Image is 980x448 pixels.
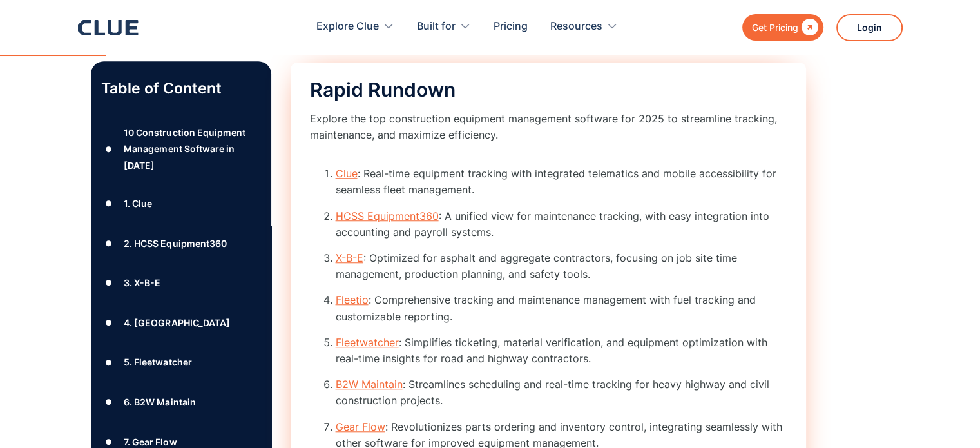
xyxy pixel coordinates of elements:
div: Resources [550,6,602,47]
li: : Streamlines scheduling and real-time tracking for heavy highway and civil construction projects. [336,376,787,409]
div: 6. B2W Maintain [124,394,195,410]
div:  [798,19,818,35]
div: Get Pricing [752,19,798,35]
div: ● [101,273,117,293]
div: ● [101,313,117,333]
div: Built for [417,6,471,47]
a: Fleetio [336,293,369,306]
span: Rapid Rundown [310,78,456,101]
li: : Comprehensive tracking and maintenance management with fuel tracking and customizable reporting. [336,292,787,324]
a: Pricing [494,6,528,47]
a: ●10 Construction Equipment Management Software in [DATE] [101,124,261,173]
div: ● [101,139,117,159]
div: 10 Construction Equipment Management Software in [DATE] [124,124,260,173]
a: Login [836,14,903,41]
div: Resources [550,6,618,47]
div: 2. HCSS Equipment360 [124,235,226,251]
a: B2W Maintain [336,378,403,391]
a: ●2. HCSS Equipment360 [101,233,261,253]
div: Explore Clue [316,6,379,47]
div: 5. Fleetwatcher [124,354,191,370]
p: Explore the top construction equipment management software for 2025 to streamline tracking, maint... [310,111,787,143]
div: 3. X-B-E [124,275,160,291]
a: ●1. Clue [101,194,261,213]
div: ● [101,393,117,412]
div: 1. Clue [124,195,152,211]
a: Gear Flow [336,420,385,433]
a: ●4. [GEOGRAPHIC_DATA] [101,313,261,333]
a: Fleetwatcher [336,336,399,349]
a: X-B-E [336,251,363,264]
a: ●3. X-B-E [101,273,261,293]
a: Clue [336,167,358,180]
div: 4. [GEOGRAPHIC_DATA] [124,315,229,331]
div: ● [101,353,117,372]
a: ●6. B2W Maintain [101,393,261,412]
li: : Simplifies ticketing, material verification, and equipment optimization with real-time insights... [336,335,787,367]
a: HCSS Equipment360 [336,209,439,222]
li: : A unified view for maintenance tracking, with easy integration into accounting and payroll syst... [336,208,787,240]
div: Built for [417,6,456,47]
a: ●5. Fleetwatcher [101,353,261,372]
li: : Optimized for asphalt and aggregate contractors, focusing on job site time management, producti... [336,250,787,282]
a: Get Pricing [742,14,823,41]
div: ● [101,233,117,253]
li: : Real-time equipment tracking with integrated telematics and mobile accessibility for seamless f... [336,166,787,198]
div: ● [101,194,117,213]
div: Explore Clue [316,6,394,47]
p: Table of Content [101,78,261,99]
